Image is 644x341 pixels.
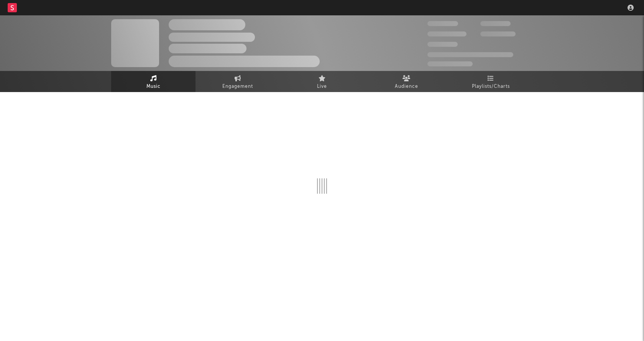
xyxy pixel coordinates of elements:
[480,31,516,36] span: 1.000.000
[449,71,533,92] a: Playlists/Charts
[317,82,327,91] span: Live
[395,82,418,91] span: Audience
[364,71,449,92] a: Audience
[222,82,253,91] span: Engagement
[111,71,195,92] a: Music
[146,82,161,91] span: Music
[427,42,458,47] span: 100.000
[480,21,511,26] span: 100.000
[427,31,467,36] span: 50.000.000
[472,82,510,91] span: Playlists/Charts
[427,61,473,66] span: Jump Score: 85.0
[427,52,513,57] span: 50.000.000 Monthly Listeners
[427,21,458,26] span: 300.000
[195,71,280,92] a: Engagement
[280,71,364,92] a: Live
